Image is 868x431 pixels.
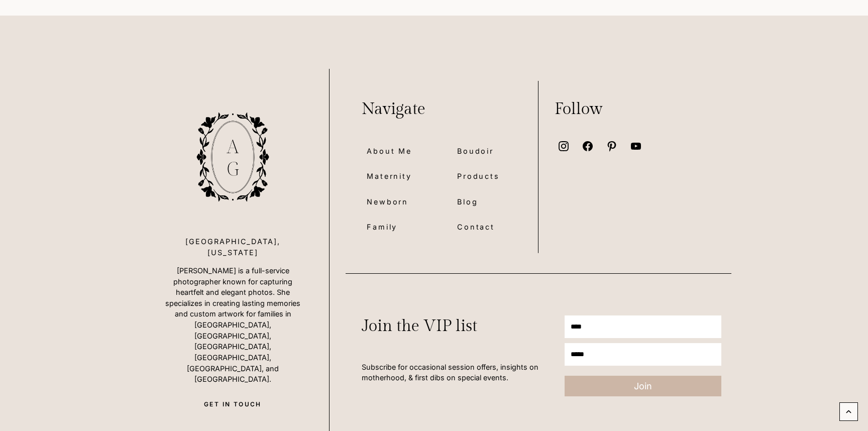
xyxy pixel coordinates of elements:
[839,402,858,421] a: Scroll to top
[161,236,305,258] p: [GEOGRAPHIC_DATA], [US_STATE]
[362,362,538,383] p: Subscribe for occasional session offers, insights on motherhood, & first dibs on special events.
[362,314,477,338] p: Join the VIP list
[161,265,305,385] p: [PERSON_NAME] is a full-service photographer known for capturing heartfelt and elegant photos. Sh...
[367,170,412,182] span: Maternity
[457,219,502,236] a: Contact
[161,85,305,229] img: aleah gregory photography logo
[457,170,500,182] span: Products
[367,142,419,160] a: About Me
[367,168,419,185] a: Maternity
[367,219,405,236] a: Family
[367,145,412,157] span: About Me
[457,196,478,207] span: Blog
[367,193,416,210] a: Newborn
[457,221,495,233] span: Contact
[457,145,494,157] span: Boudoir
[204,399,262,409] span: GET IN TOUCH
[565,376,721,396] button: Join
[565,315,721,338] input: name
[367,196,408,207] span: Newborn
[457,168,507,185] a: Products
[457,193,485,210] a: Blog
[555,97,731,121] p: Follow
[362,97,538,121] p: Navigate
[191,392,274,416] a: GET IN TOUCH
[565,343,721,366] input: email
[457,142,501,160] a: Boudoir
[367,221,397,233] span: Family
